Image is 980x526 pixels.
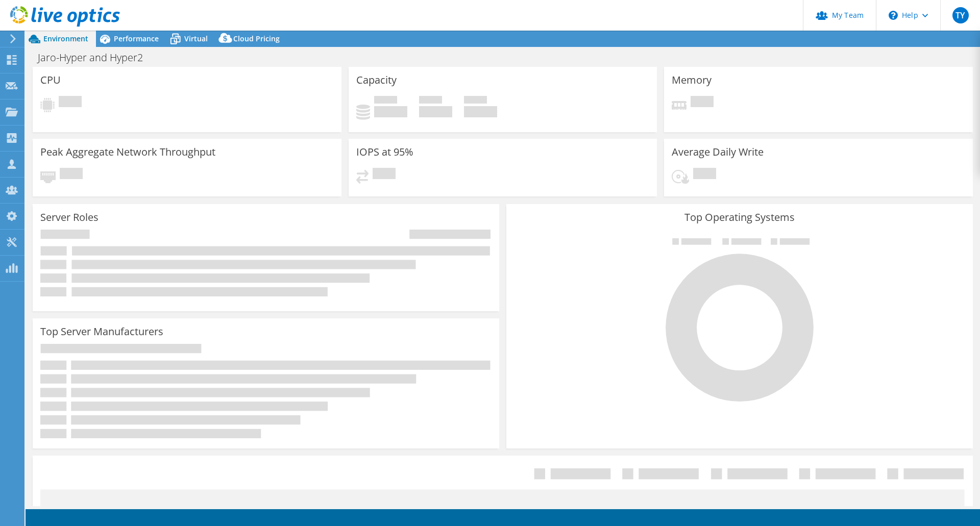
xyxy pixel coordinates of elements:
[693,168,716,182] span: Pending
[691,96,714,110] span: Pending
[374,96,397,106] span: Used
[60,168,83,182] span: Pending
[233,34,280,43] span: Cloud Pricing
[40,74,61,86] h3: CPU
[514,212,965,223] h3: Top Operating Systems
[40,326,163,337] h3: Top Server Manufacturers
[184,34,208,43] span: Virtual
[672,146,764,158] h3: Average Daily Write
[40,212,99,223] h3: Server Roles
[464,106,497,117] h4: 0 GiB
[419,96,442,106] span: Free
[889,11,898,20] svg: \n
[59,96,82,110] span: Pending
[419,106,452,117] h4: 0 GiB
[114,34,159,43] span: Performance
[464,96,487,106] span: Total
[43,34,88,43] span: Environment
[356,146,413,158] h3: IOPS at 95%
[33,52,159,63] h1: Jaro-Hyper and Hyper2
[373,168,396,182] span: Pending
[356,74,397,86] h3: Capacity
[374,106,407,117] h4: 0 GiB
[672,74,712,86] h3: Memory
[952,7,969,23] span: TY
[40,146,215,158] h3: Peak Aggregate Network Throughput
